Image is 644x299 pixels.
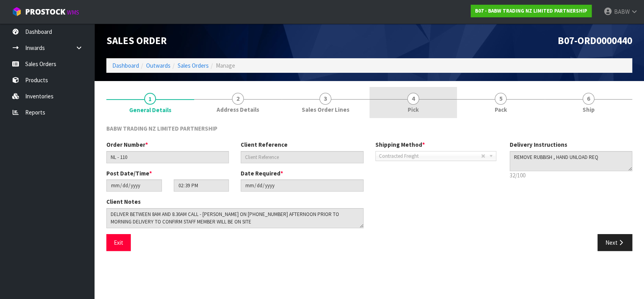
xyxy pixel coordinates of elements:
span: 1 [144,93,156,105]
span: BABW [614,8,629,15]
label: Client Reference [241,140,288,149]
a: Sales Orders [178,62,209,69]
span: B07-ORD0000440 [558,34,632,47]
strong: B07 - BABW TRADING NZ LIMITED PARTNERSHIP [475,7,587,14]
span: 5 [495,93,507,105]
a: Dashboard [112,62,139,69]
small: WMS [67,9,79,16]
label: Post Date/Time [106,169,152,177]
a: Outwards [146,62,171,69]
img: cube-alt.png [12,7,22,17]
span: 2 [232,93,244,105]
button: Next [598,234,632,251]
span: Manage [216,62,235,69]
label: Client Notes [106,197,141,206]
span: BABW TRADING NZ LIMITED PARTNERSHIP [106,125,217,132]
input: Client Reference [241,151,363,163]
p: 32/100 [510,171,632,179]
span: 6 [583,93,594,105]
span: ProStock [25,7,65,17]
span: General Details [129,106,171,114]
span: 4 [407,93,419,105]
span: Pick [408,105,419,114]
label: Date Required [241,169,283,177]
label: Shipping Method [375,140,425,149]
span: Pack [495,105,507,114]
span: 3 [319,93,331,105]
span: General Details [106,118,632,257]
span: Ship [582,105,594,114]
button: Exit [106,234,131,251]
label: Order Number [106,140,148,149]
span: Contracted Freight [379,151,481,161]
span: Sales Order Lines [302,105,349,114]
span: Address Details [217,105,259,114]
input: Order Number [106,151,229,163]
span: Sales Order [106,34,167,47]
label: Delivery Instructions [510,140,567,149]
